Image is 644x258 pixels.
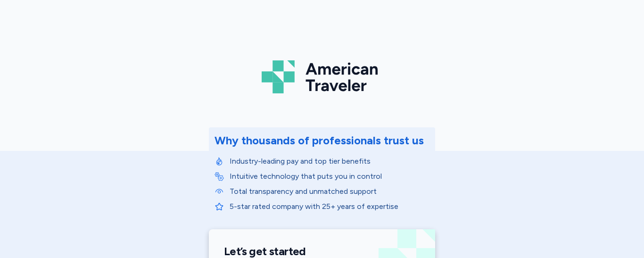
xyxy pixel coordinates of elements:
[230,201,429,212] p: 5-star rated company with 25+ years of expertise
[230,186,429,197] p: Total transparency and unmatched support
[230,156,429,167] p: Industry-leading pay and top tier benefits
[262,57,382,97] img: Logo
[215,133,424,148] div: Why thousands of professionals trust us
[230,171,429,182] p: Intuitive technology that puts you in control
